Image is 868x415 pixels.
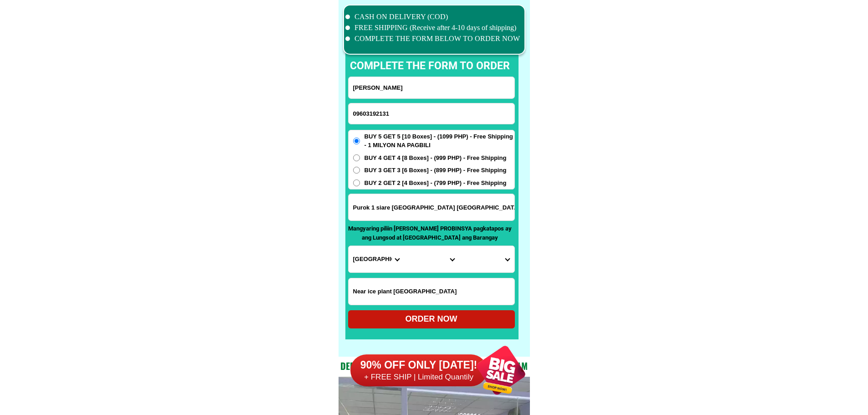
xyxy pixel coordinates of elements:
input: Input LANDMARKOFLOCATION [349,278,514,305]
input: Input full_name [349,77,514,98]
li: CASH ON DELIVERY (COD) [345,11,520,22]
select: Select commune [459,246,514,272]
p: complete the form to order [341,58,519,74]
input: BUY 2 GET 2 [4 Boxes] - (799 PHP) - Free Shipping [353,179,360,186]
span: BUY 4 GET 4 [8 Boxes] - (999 PHP) - Free Shipping [365,154,507,163]
h6: + FREE SHIP | Limited Quantily [350,372,487,382]
h2: Dedicated and professional consulting team [339,359,530,373]
p: Mangyaring piliin [PERSON_NAME] PROBINSYA pagkatapos ay ang Lungsod at [GEOGRAPHIC_DATA] ang Bara... [348,224,512,242]
span: BUY 2 GET 2 [4 Boxes] - (799 PHP) - Free Shipping [365,179,507,188]
li: COMPLETE THE FORM BELOW TO ORDER NOW [345,33,520,44]
select: Select district [404,246,459,272]
select: Select province [349,246,404,272]
input: BUY 3 GET 3 [6 Boxes] - (899 PHP) - Free Shipping [353,167,360,174]
div: ORDER NOW [348,313,515,325]
input: Input address [349,194,514,220]
span: BUY 5 GET 5 [10 Boxes] - (1099 PHP) - Free Shipping - 1 MILYON NA PAGBILI [365,132,514,150]
span: BUY 3 GET 3 [6 Boxes] - (899 PHP) - Free Shipping [365,166,507,175]
input: BUY 4 GET 4 [8 Boxes] - (999 PHP) - Free Shipping [353,154,360,161]
li: FREE SHIPPING (Receive after 4-10 days of shipping) [345,22,520,33]
input: Input phone_number [349,103,514,124]
h6: 90% OFF ONLY [DATE]! [350,359,487,372]
input: BUY 5 GET 5 [10 Boxes] - (1099 PHP) - Free Shipping - 1 MILYON NA PAGBILI [353,138,360,144]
